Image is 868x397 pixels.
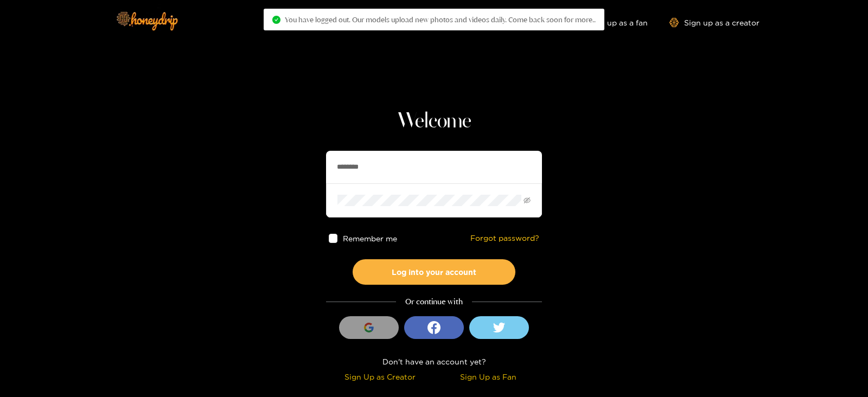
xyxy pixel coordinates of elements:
div: Don't have an account yet? [326,355,542,368]
span: check-circle [272,16,280,24]
a: Sign up as a creator [669,18,759,27]
span: You have logged out. Our models upload new photos and videos daily. Come back soon for more.. [285,15,596,24]
button: Log into your account [353,259,515,285]
span: Remember me [343,234,398,242]
h1: Welcome [326,108,542,135]
div: Or continue with [326,296,542,308]
a: Sign up as a fan [573,18,648,27]
span: eye-invisible [524,197,531,204]
div: Sign Up as Fan [437,370,539,383]
a: Forgot password? [470,234,539,243]
div: Sign Up as Creator [329,370,431,383]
